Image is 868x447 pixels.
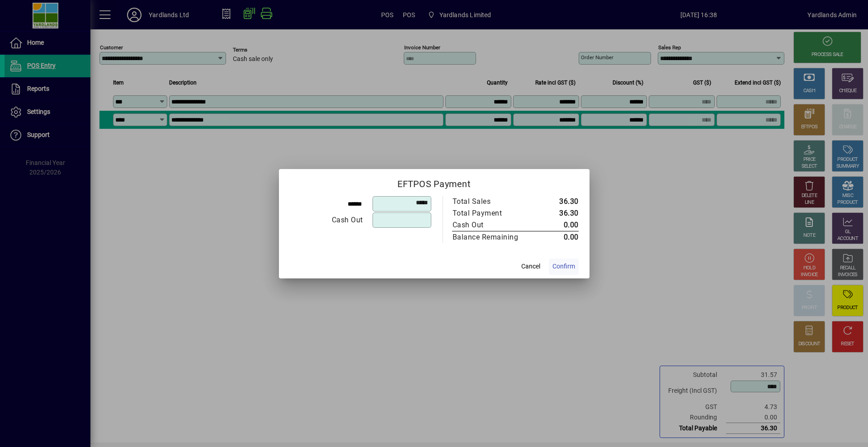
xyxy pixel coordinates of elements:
div: Cash Out [453,220,528,231]
span: Cancel [521,262,540,271]
div: Cash Out [290,215,363,226]
button: Confirm [549,259,579,275]
td: 0.00 [538,219,579,231]
button: Cancel [516,259,545,275]
td: Total Payment [452,207,538,219]
td: 0.00 [538,231,579,243]
td: 36.30 [538,207,579,219]
div: Balance Remaining [453,232,528,243]
td: 36.30 [538,196,579,207]
td: Total Sales [452,196,538,207]
h2: EFTPOS Payment [279,169,590,195]
span: Confirm [552,262,575,271]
